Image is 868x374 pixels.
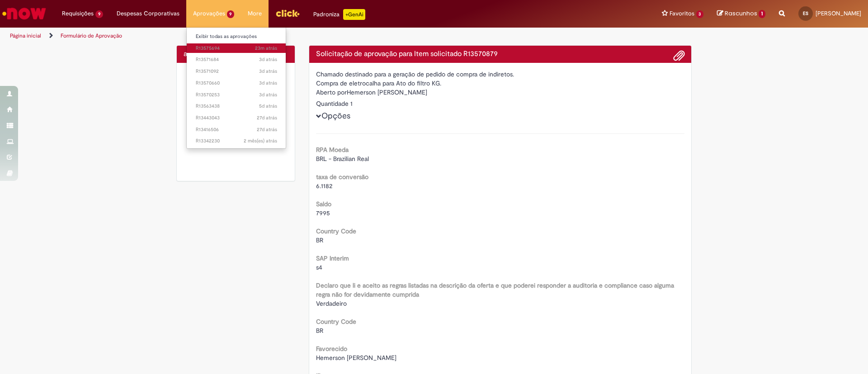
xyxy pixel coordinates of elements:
[316,354,396,362] span: Hemerson [PERSON_NAME]
[316,263,322,271] span: s4
[316,345,347,353] b: Favorecido
[259,91,277,98] time: 26/09/2025 11:51:06
[257,126,277,133] span: 27d atrás
[259,80,277,86] time: 26/09/2025 13:47:48
[187,136,286,146] a: Aberto R13342230 :
[316,236,323,244] span: BR
[316,146,349,154] b: RPA Moeda
[316,327,323,335] span: BR
[257,114,277,121] time: 02/09/2025 17:22:22
[255,45,277,52] span: 23m atrás
[196,103,277,110] span: R13563438
[259,103,277,109] span: 5d atrás
[227,10,235,18] span: 9
[187,101,286,111] a: Aberto R13563438 :
[816,9,861,17] span: [PERSON_NAME]
[313,9,365,20] div: Padroniza
[7,28,572,44] ul: Trilhas de página
[316,254,349,262] b: SAP Interim
[187,78,286,88] a: Aberto R13570660 :
[670,9,694,18] span: Favoritos
[187,113,286,123] a: Aberto R13443043 :
[316,79,685,88] div: Compra de eletrocalha para Ato do filtro KG.
[62,9,94,18] span: Requisições
[316,227,356,235] b: Country Code
[187,32,286,42] a: Exibir todas as aprovações
[186,27,287,149] ul: Aprovações
[803,10,808,16] span: ES
[196,68,277,75] span: R13571092
[244,137,277,144] time: 31/07/2025 15:25:55
[61,32,122,39] a: Formulário de Aprovação
[316,99,685,108] div: Quantidade 1
[187,125,286,135] a: Aberto R13416506 :
[259,103,277,109] time: 24/09/2025 14:56:23
[316,173,368,181] b: taxa de conversão
[343,9,365,20] p: +GenAi
[10,32,41,39] a: Página inicial
[187,66,286,76] a: Aberto R13571092 :
[196,137,277,145] span: R13342230
[184,70,288,174] img: sucesso_1.gif
[316,70,685,79] div: Chamado destinado para a geração de pedido de compra de indiretos.
[759,10,765,18] span: 1
[187,43,286,53] a: Aberto R13575694 :
[187,90,286,100] a: Aberto R13570253 :
[316,88,685,99] div: Hemerson [PERSON_NAME]
[316,182,332,190] span: 6.1182
[196,126,277,133] span: R13416506
[196,80,277,87] span: R13570660
[196,56,277,63] span: R13571684
[193,9,225,18] span: Aprovações
[187,55,286,65] a: Aberto R13571684 :
[316,281,674,298] b: Declaro que li e aceito as regras listadas na descrição da oferta e que poderei responder a audit...
[316,299,347,308] span: Verdadeiro
[184,50,288,58] h4: aprovado
[259,80,277,86] span: 3d atrás
[196,91,277,99] span: R13570253
[316,88,347,97] label: Aberto por
[244,137,277,144] span: 2 mês(es) atrás
[316,317,356,326] b: Country Code
[196,114,277,122] span: R13443043
[95,10,103,18] span: 9
[117,9,179,18] span: Despesas Corporativas
[316,155,369,163] span: BRL - Brazilian Real
[259,68,277,75] time: 26/09/2025 15:11:38
[248,9,262,18] span: More
[259,56,277,63] time: 26/09/2025 16:38:58
[275,6,300,20] img: click_logo_yellow_360x200.png
[259,91,277,98] span: 3d atrás
[259,68,277,75] span: 3d atrás
[257,114,277,121] span: 27d atrás
[725,9,757,18] span: Rascunhos
[257,126,277,133] time: 02/09/2025 17:11:39
[259,56,277,63] span: 3d atrás
[1,5,47,23] img: ServiceNow
[196,45,277,52] span: R13575694
[696,10,704,18] span: 3
[717,9,765,18] a: Rascunhos
[316,50,685,58] h4: Solicitação de aprovação para Item solicitado R13570879
[316,209,330,217] span: 7995
[316,200,331,208] b: Saldo
[255,45,277,52] time: 29/09/2025 10:26:10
